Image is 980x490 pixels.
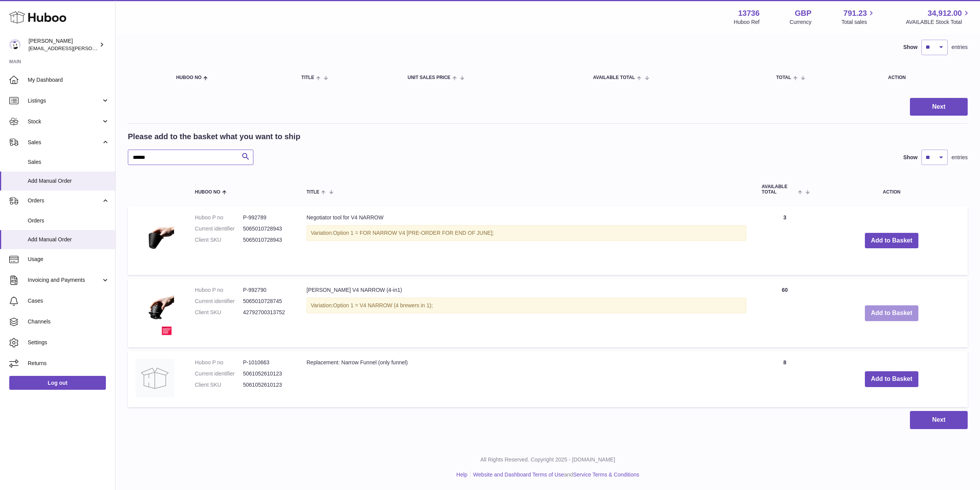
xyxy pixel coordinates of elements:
dd: 5065010728943 [243,236,291,244]
img: OREA Brewer V4 NARROW (4-in1) [136,286,174,338]
span: 791.23 [843,8,867,19]
span: entries [952,154,968,161]
img: horia@orea.uk [9,39,21,51]
dt: Huboo P no [195,286,243,294]
button: Add to Basket [865,233,919,249]
dd: P-992789 [243,214,291,221]
td: Negotiator tool for V4 NARROW [299,206,754,275]
dd: 5065010728745 [243,298,291,305]
div: Action [888,75,960,80]
span: Option 1 = FOR NARROW V4 [PRE-ORDER FOR END OF JUNE]; [333,230,494,236]
dt: Current identifier [195,298,243,305]
span: Total [776,75,791,80]
td: 8 [754,351,816,407]
span: 34,912.00 [928,8,962,19]
a: Help [456,471,467,478]
span: [EMAIL_ADDRESS][PERSON_NAME][DOMAIN_NAME] [28,45,154,51]
label: Show [903,154,918,161]
dt: Current identifier [195,370,243,377]
dt: Current identifier [195,225,243,232]
dd: P-1010663 [243,359,291,366]
dd: 5061052610123 [243,381,291,389]
button: Add to Basket [865,371,919,387]
img: Negotiator tool for V4 NARROW [136,214,174,265]
p: All Rights Reserved. Copyright 2025 - [DOMAIN_NAME] [122,456,974,463]
a: 34,912.00 AVAILABLE Stock Total [906,8,971,26]
span: Invoicing and Payments [28,276,101,284]
dd: 42792700313752 [243,309,291,316]
label: Show [903,44,918,51]
span: Cases [28,297,109,305]
strong: GBP [795,8,811,19]
dt: Client SKU [195,309,243,316]
a: Service Terms & Conditions [573,471,639,478]
span: Orders [28,217,109,224]
th: Action [816,177,968,202]
button: Add to Basket [865,305,919,321]
span: Unit Sales Price [407,75,450,80]
span: Total sales [841,19,876,26]
div: Currency [790,19,812,26]
td: Replacement: Narrow Funnel (only funnel) [299,351,754,407]
div: Variation: [307,225,746,241]
span: Sales [28,158,109,166]
span: Huboo no [195,190,220,195]
span: Stock [28,118,101,125]
span: Add Manual Order [28,236,109,243]
button: Next [910,98,968,116]
dt: Client SKU [195,236,243,244]
span: Channels [28,318,109,325]
div: Variation: [307,298,746,313]
td: 3 [754,206,816,275]
td: 60 [754,279,816,347]
span: Title [302,75,314,80]
span: Usage [28,256,109,263]
dt: Huboo P no [195,214,243,221]
dd: 5065010728943 [243,225,291,232]
span: AVAILABLE Total [762,184,796,194]
span: Title [307,190,319,195]
img: Replacement: Narrow Funnel (only funnel) [136,359,174,397]
li: and [471,471,639,478]
button: Next [910,411,968,429]
span: AVAILABLE Stock Total [906,19,971,26]
dt: Huboo P no [195,359,243,366]
strong: 13736 [738,8,760,19]
span: My Dashboard [28,76,109,84]
td: [PERSON_NAME] V4 NARROW (4-in1) [299,279,754,347]
span: Add Manual Order [28,177,109,185]
div: [PERSON_NAME] [28,37,98,52]
h2: Please add to the basket what you want to ship [128,131,300,142]
span: Returns [28,360,109,367]
dt: Client SKU [195,381,243,389]
div: Huboo Ref [734,19,760,26]
dd: 5061052610123 [243,370,291,377]
a: Log out [9,376,106,390]
span: Orders [28,197,101,204]
dd: P-992790 [243,286,291,294]
span: Settings [28,339,109,346]
span: Huboo no [176,75,201,80]
a: Website and Dashboard Terms of Use [473,471,564,478]
span: Sales [28,139,101,146]
span: Listings [28,97,101,104]
a: 791.23 Total sales [841,8,876,26]
span: AVAILABLE Total [593,75,635,80]
span: entries [952,44,968,51]
span: Option 1 = V4 NARROW (4 brewers in 1); [333,302,433,308]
